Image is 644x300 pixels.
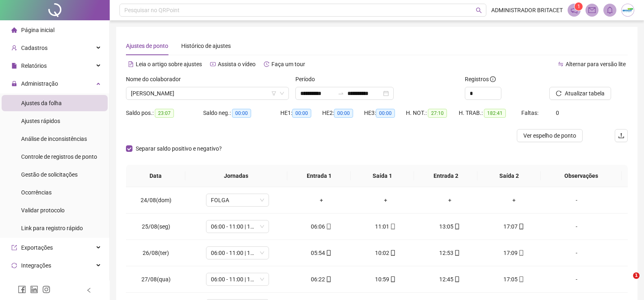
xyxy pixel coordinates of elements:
span: mobile [518,276,524,282]
span: upload [618,132,624,139]
span: Ver espelho de ponto [523,131,576,140]
span: Gestão de solicitações [21,171,78,178]
div: 05:54 [296,248,347,257]
span: 00:00 [376,109,395,118]
span: linkedin [30,285,38,294]
span: Relatórios [21,63,47,69]
span: 00:00 [292,109,311,118]
div: 17:07 [488,222,540,231]
span: sync [11,263,17,268]
span: left [86,287,92,293]
span: 26/08(ter) [143,250,169,256]
th: Jornadas [185,165,287,187]
span: swap-right [338,90,344,97]
div: H. NOT.: [406,108,459,118]
div: - [553,222,601,231]
span: Link para registro rápido [21,225,83,231]
span: home [11,27,17,33]
div: + [488,196,540,205]
div: 17:05 [488,275,540,284]
span: filter [271,91,276,96]
span: mobile [325,250,332,256]
span: file [11,63,17,69]
div: 12:53 [424,248,475,257]
button: Ver espelho de ponto [517,129,583,142]
sup: 1 [575,2,583,11]
span: Leia o artigo sobre ajustes [136,61,202,67]
span: Faltas: [521,110,540,116]
span: facebook [18,285,26,294]
span: down [280,91,284,96]
span: RAIMUNDO FRANCISCO DOS SANTOS FILHO [131,87,284,99]
span: 00:00 [334,109,353,118]
span: Exportações [21,244,53,251]
span: info-circle [490,76,496,82]
span: to [338,90,344,97]
span: Separar saldo positivo e negativo? [132,144,225,153]
div: HE 1: [280,108,322,118]
span: Administração [21,80,58,87]
div: - [553,196,601,205]
span: Faça um tour [271,61,305,67]
span: Observações [547,171,615,180]
span: mobile [518,250,524,256]
span: Alternar para versão lite [566,61,626,67]
div: 17:09 [488,248,540,257]
span: Página inicial [21,27,54,33]
span: file-text [128,61,134,67]
div: HE 2: [322,108,364,118]
div: Saldo neg.: [203,108,280,118]
div: 06:22 [296,275,347,284]
span: lock [11,81,17,86]
div: HE 3: [364,108,406,118]
span: user-add [11,45,17,51]
span: 23:07 [155,109,174,118]
th: Observações [541,165,622,187]
th: Data [126,165,185,187]
span: 24/08(dom) [141,197,171,203]
div: H. TRAB.: [459,108,521,118]
span: mobile [518,224,524,229]
span: Validar protocolo [21,207,65,214]
div: 11:01 [360,222,411,231]
span: bell [606,6,614,14]
span: 25/08(seg) [142,223,170,230]
span: mobile [453,250,460,256]
span: mobile [453,224,460,229]
div: - [553,248,601,257]
label: Período [295,75,320,84]
span: Histórico de ajustes [181,43,231,49]
span: instagram [42,285,50,294]
span: youtube [210,61,216,67]
span: history [264,61,269,67]
span: Aceite de uso [21,280,54,287]
span: mobile [389,224,396,229]
span: Controle de registros de ponto [21,153,97,160]
span: export [11,245,17,250]
span: ADMINISTRADOR BRITACET [491,6,563,15]
span: swap [558,61,564,67]
span: search [476,7,482,13]
span: notification [570,6,578,14]
span: Ajustes rápidos [21,118,60,124]
div: + [360,196,411,205]
span: mobile [389,250,396,256]
span: Ajustes da folha [21,100,62,106]
span: 0 [556,110,559,116]
span: mail [588,6,596,14]
span: mobile [389,276,396,282]
div: - [553,275,601,284]
span: Ocorrências [21,189,52,196]
div: 13:05 [424,222,475,231]
span: 1 [577,4,580,9]
div: + [424,196,475,205]
div: 06:06 [296,222,347,231]
th: Saída 1 [351,165,414,187]
span: Análise de inconsistências [21,136,87,142]
span: 06:00 - 11:00 | 13:00 - 16:00 [211,273,264,285]
div: Saldo pos.: [126,108,203,118]
span: 27/08(qua) [141,276,171,283]
span: 1 [633,272,640,279]
span: 182:41 [484,109,506,118]
div: 10:59 [360,275,411,284]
